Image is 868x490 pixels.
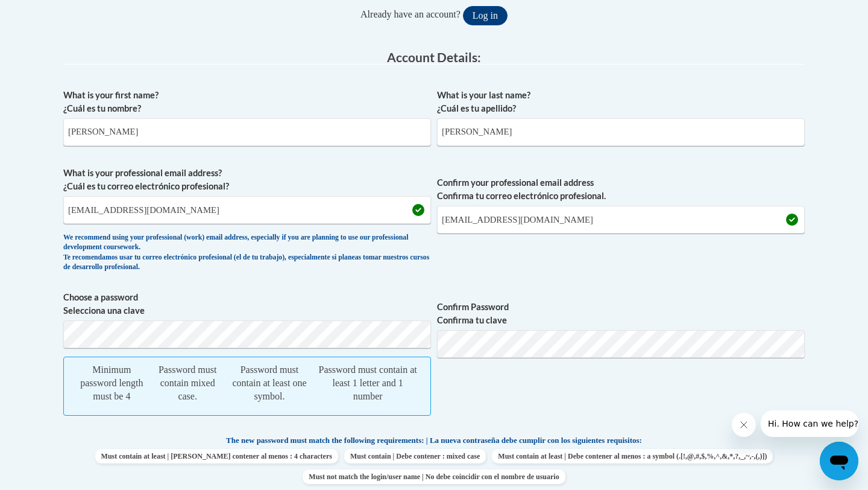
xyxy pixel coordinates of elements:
label: Confirm Password Confirma tu clave [437,301,805,327]
input: Metadata input [437,118,805,146]
iframe: Close message [732,413,756,437]
iframe: Button to launch messaging window [820,442,858,480]
div: Password must contain mixed case. [154,363,222,403]
div: Minimum password length must be 4 [76,363,148,403]
iframe: Message from company [761,410,858,437]
span: Must not match the login/user name | No debe coincidir con el nombre de usuario [303,469,565,484]
div: Password must contain at least 1 letter and 1 number [317,363,418,403]
div: Password must contain at least one symbol. [228,363,312,403]
input: Metadata input [63,118,431,146]
label: Choose a password Selecciona una clave [63,291,431,317]
input: Required [437,206,805,234]
label: What is your professional email address? ¿Cuál es tu correo electrónico profesional? [63,167,431,193]
div: We recommend using your professional (work) email address, especially if you are planning to use ... [63,233,431,273]
span: The new password must match the following requirements: | La nueva contraseña debe cumplir con lo... [226,435,642,446]
label: What is your last name? ¿Cuál es tu apellido? [437,89,805,115]
input: Metadata input [63,196,431,224]
span: Account Details: [387,49,481,65]
label: Confirm your professional email address Confirma tu correo electrónico profesional. [437,176,805,203]
span: Must contain | Debe contener : mixed case [344,449,486,463]
span: Must contain at least | Debe contener al menos : a symbol (.[!,@,#,$,%,^,&,*,?,_,~,-,(,)]) [492,449,773,463]
span: Already have an account? [360,9,461,19]
button: Log in [463,6,508,25]
label: What is your first name? ¿Cuál es tu nombre? [63,89,431,115]
span: Must contain at least | [PERSON_NAME] contener al menos : 4 characters [95,449,338,463]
